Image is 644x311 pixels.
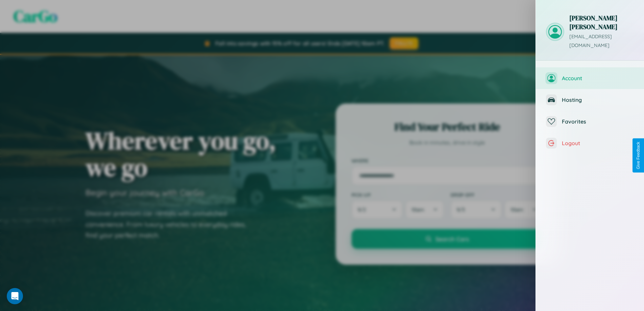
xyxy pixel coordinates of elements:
button: Favorites [536,111,644,132]
span: Hosting [562,96,634,103]
button: Hosting [536,89,644,111]
span: Logout [562,140,634,147]
div: Give Feedback [636,142,641,169]
span: Favorites [562,118,634,125]
button: Account [536,67,644,89]
button: Logout [536,132,644,154]
p: [EMAIL_ADDRESS][DOMAIN_NAME] [569,32,634,50]
h3: [PERSON_NAME] [PERSON_NAME] [569,14,634,31]
div: Open Intercom Messenger [7,288,23,304]
span: Account [562,75,634,82]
